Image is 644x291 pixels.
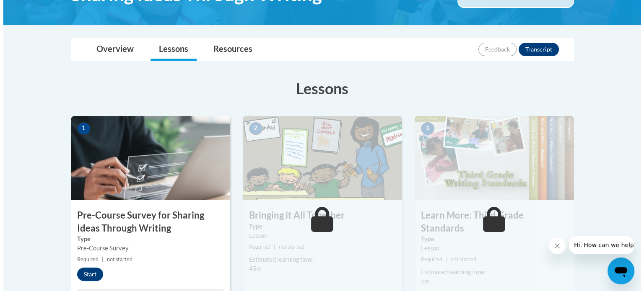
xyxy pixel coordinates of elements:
img: Course Image [239,116,399,200]
div: Pre-Course Survey [74,244,221,253]
span: | [270,244,272,250]
span: 5m [418,278,426,285]
h3: Pre-Course Survey for Sharing Ideas Through Writing [68,209,227,235]
span: not started [275,244,301,250]
div: Lesson [418,244,564,253]
span: Required [74,256,95,263]
span: 3 [418,122,431,135]
a: Resources [202,39,257,61]
span: 1 [74,122,87,135]
label: Type [74,234,221,244]
span: 2 [246,122,259,135]
label: Type [418,234,564,244]
img: Course Image [411,116,571,200]
div: Estimated learning time: [246,255,392,264]
button: Transcript [515,43,556,56]
h3: Lessons [68,78,571,99]
label: Type [246,222,392,231]
div: Estimated learning time: [418,268,564,277]
button: Feedback [475,43,513,56]
a: Overview [85,39,139,61]
span: Required [418,256,439,263]
h3: Learn More: Third Grade Standards [411,209,571,235]
iframe: Button to launch messaging window [604,258,631,284]
a: Lessons [147,39,193,61]
img: Course Image [68,116,227,200]
span: 45m [246,265,258,272]
span: Hi. How can we help? [5,6,68,13]
button: Start [74,268,100,281]
iframe: Message from company [566,236,631,254]
span: not started [447,256,473,263]
h3: Bringing it All Together [239,209,399,222]
span: | [99,256,100,263]
div: Lesson [246,231,392,240]
span: Required [246,244,267,250]
span: | [442,256,444,263]
iframe: Close message [545,237,562,254]
span: not started [104,256,129,263]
